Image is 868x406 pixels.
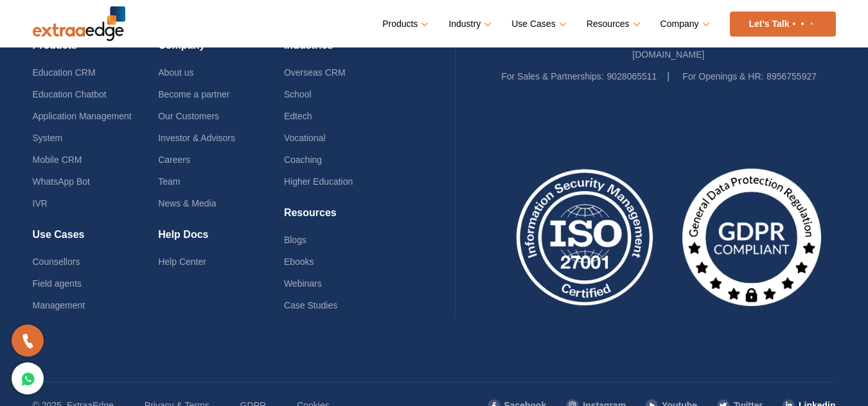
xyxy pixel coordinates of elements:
[448,15,489,33] a: Industry
[284,176,353,187] a: Higher Education
[158,89,229,99] a: Become a partner
[33,257,80,267] a: Counsellors
[587,15,638,33] a: Resources
[33,39,159,62] h4: Products
[158,176,180,187] a: Team
[284,133,326,143] a: Vocational
[33,67,96,78] a: Education CRM
[284,67,346,78] a: Overseas CRM
[33,300,85,310] a: Management
[33,176,91,187] a: WhatsApp Bot
[158,111,219,121] a: Our Customers
[33,278,82,289] a: Field agents
[158,228,284,251] h4: Help Docs
[284,111,312,121] a: Edtech
[511,28,826,60] a: [EMAIL_ADDRESS][DOMAIN_NAME] | [PERSON_NAME][EMAIL_ADDRESS][DOMAIN_NAME]
[511,15,563,33] a: Use Cases
[660,15,707,33] a: Company
[33,198,48,208] a: IVR
[158,39,284,62] h4: Company
[158,155,190,165] a: Careers
[33,111,132,143] a: Application Management System
[284,300,337,310] a: Case Studies
[284,155,322,165] a: Coaching
[284,89,312,99] a: School
[33,155,82,165] a: Mobile CRM
[158,67,193,78] a: About us
[284,235,306,245] a: Blogs
[284,39,410,62] h4: Industries
[158,257,206,267] a: Help Center
[730,12,836,37] a: Let’s Talk
[682,65,763,87] label: For Openings & HR:
[284,207,410,229] h4: Resources
[158,198,216,208] a: News & Media
[607,71,657,81] a: 9028065511
[382,15,426,33] a: Products
[501,65,604,87] label: For Sales & Partnerships:
[284,278,322,289] a: Webinars
[33,89,107,99] a: Education Chatbot
[158,133,235,143] a: Investor & Advisors
[284,257,314,267] a: Ebooks
[33,228,159,251] h4: Use Cases
[766,71,817,81] a: 8956755927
